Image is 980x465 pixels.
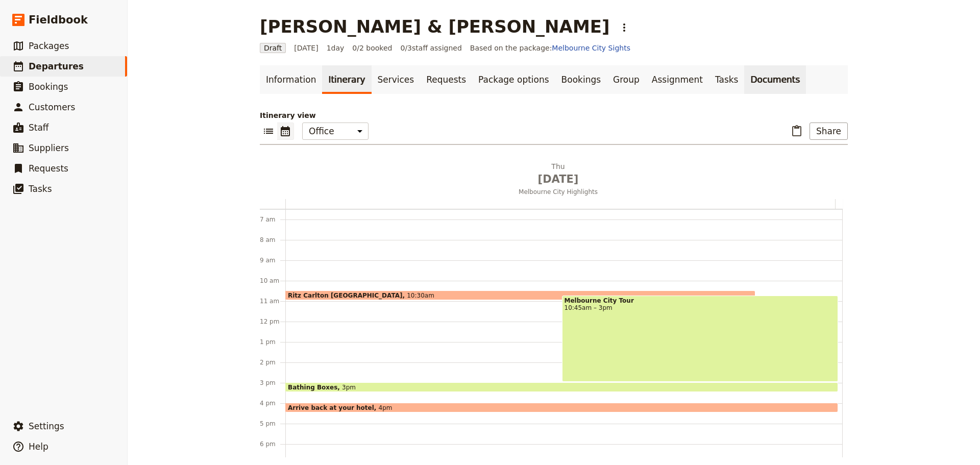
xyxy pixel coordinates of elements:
[285,188,831,196] span: Melbourne City Highlights
[29,41,69,51] span: Packages
[285,403,838,412] div: Arrive back at your hotel4pm
[29,12,88,28] span: Fieldbook
[288,404,379,411] span: Arrive back at your hotel
[29,143,69,153] span: Suppliers
[285,290,755,300] div: Ritz Carlton [GEOGRAPHIC_DATA]10:30am
[260,43,286,53] span: Draft
[260,16,609,37] h1: [PERSON_NAME] & [PERSON_NAME]
[288,292,407,299] span: Ritz Carlton [GEOGRAPHIC_DATA]
[29,82,68,92] span: Bookings
[260,65,322,94] a: Information
[744,65,806,94] a: Documents
[352,43,392,53] span: 0/2 booked
[289,161,827,187] h2: Thu
[555,65,607,94] a: Bookings
[565,297,836,304] span: Melbourne City Tour
[260,215,285,224] div: 7 am
[260,358,285,366] div: 2 pm
[260,236,285,244] div: 8 am
[288,384,342,390] span: Bathing Boxes
[327,43,345,53] span: 1 day
[29,163,68,174] span: Requests
[260,110,848,120] p: Itinerary view
[400,43,461,53] span: 0 / 3 staff assigned
[29,442,48,452] span: Help
[607,65,646,94] a: Group
[322,65,371,94] a: Itinerary
[260,277,285,285] div: 10 am
[470,43,630,53] span: Based on the package:
[260,379,285,387] div: 3 pm
[285,382,838,392] div: Bathing Boxes3pm
[260,338,285,346] div: 1 pm
[709,65,745,94] a: Tasks
[552,44,630,52] a: Melbourne City Sights
[260,317,285,326] div: 12 pm
[260,399,285,407] div: 4 pm
[810,123,848,140] button: Share
[788,123,805,140] button: Paste itinerary item
[472,65,555,94] a: Package options
[260,256,285,264] div: 9 am
[420,65,472,94] a: Requests
[565,304,836,311] span: 10:45am – 3pm
[407,292,434,299] span: 10:30am
[260,420,285,428] div: 5 pm
[260,440,285,448] div: 6 pm
[29,184,52,194] span: Tasks
[379,404,393,411] span: 4pm
[646,65,709,94] a: Assignment
[616,19,633,36] button: Actions
[372,65,421,94] a: Services
[260,123,277,140] button: List view
[342,384,356,390] span: 3pm
[29,61,84,71] span: Departures
[260,297,285,305] div: 11 am
[562,296,839,382] div: Melbourne City Tour10:45am – 3pm
[29,123,49,133] span: Staff
[289,172,827,187] span: [DATE]
[277,123,294,140] button: Calendar view
[29,102,75,112] span: Customers
[285,161,835,199] button: Thu [DATE]Melbourne City Highlights
[29,421,64,431] span: Settings
[294,43,318,53] span: [DATE]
